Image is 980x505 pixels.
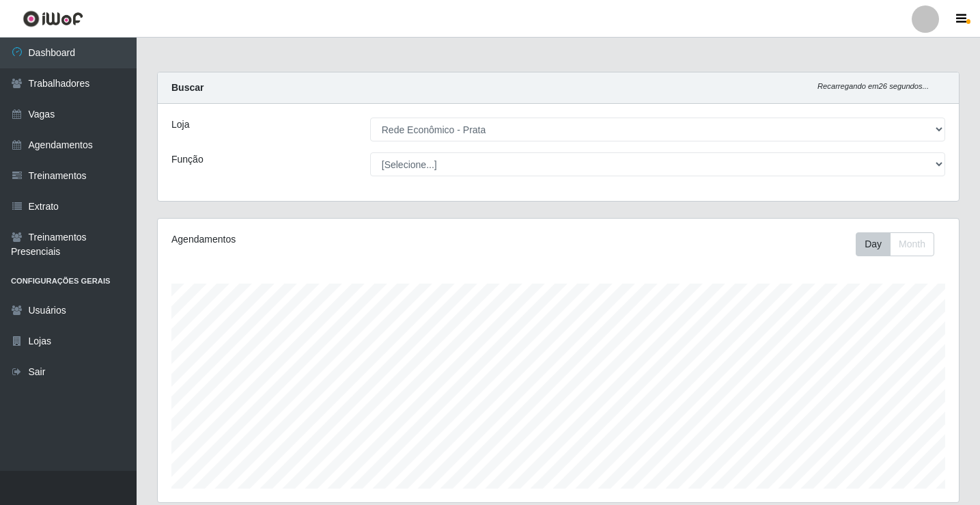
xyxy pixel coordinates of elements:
[856,232,934,256] div: First group
[171,152,204,167] label: Função
[23,10,83,27] img: CoreUI Logo
[171,82,204,93] strong: Buscar
[171,232,482,247] div: Agendamentos
[856,232,891,256] button: Day
[171,118,189,132] label: Loja
[817,82,929,90] i: Recarregando em 26 segundos...
[890,232,934,256] button: Month
[856,232,945,256] div: Toolbar with button groups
